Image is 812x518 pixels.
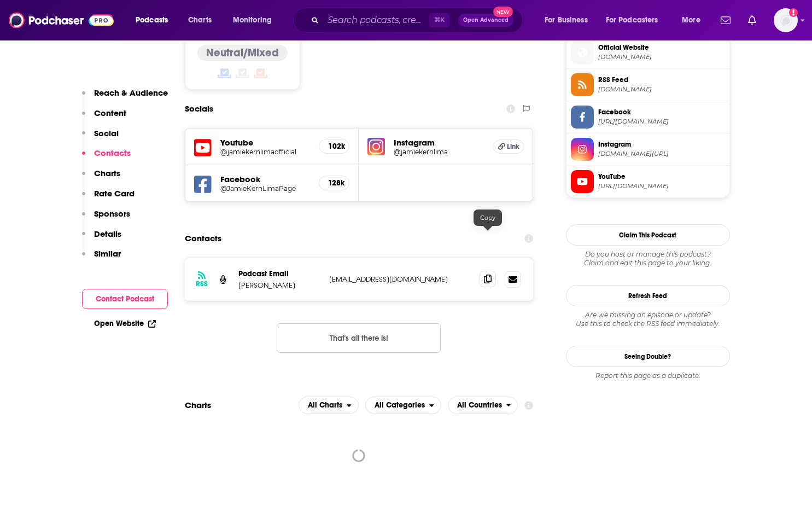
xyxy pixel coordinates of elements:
[375,401,425,409] span: All Categories
[82,148,131,168] button: Contacts
[185,400,211,410] h2: Charts
[598,107,725,117] span: Facebook
[566,371,730,380] div: Report this page as a duplicate.
[9,10,114,31] img: Podchaser - Follow, Share and Rate Podcasts
[458,14,513,27] button: Open AdvancedNew
[94,148,131,158] p: Contacts
[448,397,518,414] h2: Countries
[566,250,730,259] span: Do you host or manage this podcast?
[606,13,658,28] span: For Podcasters
[774,8,798,32] span: Logged in as sarahhallprinc
[566,285,730,306] button: Refresh Feed
[429,13,449,27] span: ⌘ K
[598,85,725,94] span: feeds.megaphone.fm
[716,11,735,30] a: Show notifications dropdown
[394,148,484,156] a: @jamiekernlima
[220,137,311,148] h5: Youtube
[82,229,121,249] button: Details
[196,280,208,288] h3: RSS
[367,138,385,155] img: iconImage
[238,281,320,290] p: [PERSON_NAME]
[571,138,725,161] a: Instagram[DOMAIN_NAME][URL]
[463,18,509,23] span: Open Advanced
[566,224,730,246] button: Claim This Podcast
[185,228,221,249] h2: Contacts
[308,401,342,409] span: All Charts
[303,8,533,33] div: Search podcasts, credits, & more...
[598,172,725,182] span: YouTube
[744,11,761,30] a: Show notifications dropdown
[233,13,272,28] span: Monitoring
[181,11,218,29] a: Charts
[128,11,182,29] button: open menu
[188,13,212,28] span: Charts
[94,248,121,259] p: Similar
[136,13,168,28] span: Podcasts
[566,346,730,367] a: Seeing Double?
[82,188,135,208] button: Rate Card
[493,139,524,154] a: Link
[238,269,320,278] p: Podcast Email
[571,41,725,64] a: Official Website[DOMAIN_NAME]
[365,397,441,414] button: open menu
[323,11,429,29] input: Search podcasts, credits, & more...
[220,184,311,193] a: @JamieKernLimaPage
[566,311,730,328] div: Are we missing an episode or update? Use this to check the RSS feed immediately.
[299,397,359,414] h2: Platforms
[82,289,168,309] button: Contact Podcast
[537,11,601,29] button: open menu
[493,7,513,17] span: New
[599,11,674,29] button: open menu
[598,182,725,190] span: https://www.youtube.com/@jamiekernlimaofficial
[474,209,502,226] div: Copy
[328,142,340,151] h5: 102k
[299,397,359,414] button: open menu
[328,178,340,188] h5: 128k
[220,148,311,156] a: @jamiekernlimaofficial
[571,170,725,193] a: YouTube[URL][DOMAIN_NAME]
[789,8,798,17] svg: Add a profile image
[598,43,725,53] span: Official Website
[329,275,471,284] p: [EMAIL_ADDRESS][DOMAIN_NAME]
[598,53,725,61] span: jamiekernlima.com
[571,73,725,96] a: RSS Feed[DOMAIN_NAME]
[457,401,502,409] span: All Countries
[94,108,126,118] p: Content
[571,106,725,129] a: Facebook[URL][DOMAIN_NAME]
[365,397,441,414] h2: Categories
[94,229,121,239] p: Details
[774,8,798,32] img: User Profile
[448,397,518,414] button: open menu
[82,248,121,269] button: Similar
[507,142,519,151] span: Link
[82,208,130,229] button: Sponsors
[94,128,119,138] p: Social
[598,150,725,158] span: instagram.com/jamiekernlima
[94,168,120,178] p: Charts
[82,128,119,148] button: Social
[94,319,156,328] a: Open Website
[545,13,588,28] span: For Business
[220,174,311,184] h5: Facebook
[277,323,441,353] button: Nothing here.
[82,108,126,128] button: Content
[206,46,279,60] h4: Neutral/Mixed
[598,75,725,85] span: RSS Feed
[94,188,135,199] p: Rate Card
[82,168,120,188] button: Charts
[566,250,730,267] div: Claim and edit this page to your liking.
[394,137,484,148] h5: Instagram
[94,208,130,219] p: Sponsors
[94,88,168,98] p: Reach & Audience
[682,13,700,28] span: More
[225,11,286,29] button: open menu
[774,8,798,32] button: Show profile menu
[82,88,168,108] button: Reach & Audience
[185,98,213,119] h2: Socials
[598,139,725,149] span: Instagram
[598,118,725,126] span: https://www.facebook.com/JamieKernLimaPage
